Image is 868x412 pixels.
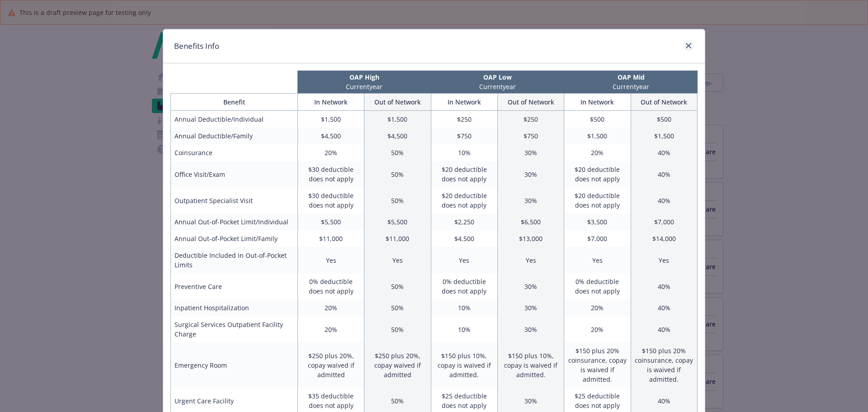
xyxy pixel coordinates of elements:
td: 50% [364,299,431,316]
td: $750 [431,128,497,144]
td: $250 [497,111,564,128]
p: Current year [299,82,429,91]
td: $30 deductible does not apply [297,161,364,187]
td: $11,000 [364,230,431,247]
td: $20 deductible does not apply [564,161,631,187]
td: 20% [297,144,364,161]
td: 0% deductible does not apply [297,273,364,299]
td: $4,500 [431,230,497,247]
td: Yes [431,247,497,273]
td: 30% [497,161,564,187]
td: $1,500 [631,128,697,144]
p: Current year [433,82,562,91]
p: OAP Mid [566,72,696,82]
td: $20 deductible does not apply [564,187,631,213]
td: 20% [564,144,631,161]
td: 50% [364,161,431,187]
td: 20% [297,299,364,316]
th: Benefit [171,94,298,111]
td: 50% [364,273,431,299]
td: $4,500 [297,128,364,144]
th: In Network [297,94,364,111]
td: 30% [497,273,564,299]
td: $500 [564,111,631,128]
td: Emergency Room [171,342,298,388]
td: 0% deductible does not apply [564,273,631,299]
td: $250 plus 20%, copay waived if admitted [297,342,364,388]
td: Yes [364,247,431,273]
td: Inpatient Hospitalization [171,299,298,316]
td: 0% deductible does not apply [431,273,497,299]
td: $13,000 [497,230,564,247]
td: $250 [431,111,497,128]
td: $7,000 [564,230,631,247]
h1: Benefits Info [174,40,219,52]
td: 40% [631,161,697,187]
td: 40% [631,273,697,299]
td: 40% [631,316,697,342]
td: $750 [497,128,564,144]
td: $4,500 [364,128,431,144]
td: $5,500 [297,213,364,230]
td: $500 [631,111,697,128]
td: 50% [364,316,431,342]
td: Annual Deductible/Individual [171,111,298,128]
td: Preventive Care [171,273,298,299]
th: Out of Network [364,94,431,111]
td: $3,500 [564,213,631,230]
td: 40% [631,299,697,316]
td: Office Visit/Exam [171,161,298,187]
td: 20% [564,316,631,342]
td: 20% [297,316,364,342]
td: 10% [431,144,497,161]
td: $20 deductible does not apply [431,187,497,213]
td: 10% [431,316,497,342]
td: Yes [497,247,564,273]
td: $1,500 [564,128,631,144]
p: OAP Low [433,72,562,82]
td: 50% [364,187,431,213]
td: $1,500 [297,111,364,128]
td: $30 deductible does not apply [297,187,364,213]
td: Deductible Included in Out-of-Pocket Limits [171,247,298,273]
td: 30% [497,316,564,342]
td: $5,500 [364,213,431,230]
th: In Network [431,94,497,111]
td: Annual Out-of-Pocket Limit/Family [171,230,298,247]
td: Coinsurance [171,144,298,161]
td: 10% [431,299,497,316]
td: 30% [497,299,564,316]
td: $7,000 [631,213,697,230]
p: Current year [566,82,696,91]
td: Outpatient Specialist Visit [171,187,298,213]
a: close [683,40,694,51]
td: Yes [631,247,697,273]
th: Out of Network [631,94,697,111]
p: OAP High [299,72,429,82]
td: Annual Deductible/Family [171,128,298,144]
td: Surgical Services Outpatient Facility Charge [171,316,298,342]
td: $150 plus 10%, copay is waived if admitted. [497,342,564,388]
td: $150 plus 10%, copay is waived if admitted. [431,342,497,388]
td: $1,500 [364,111,431,128]
td: 40% [631,187,697,213]
td: $150 plus 20% coinsurance, copay is waived if admitted. [564,342,631,388]
td: $150 plus 20% coinsurance, copay is waived if admitted. [631,342,697,388]
th: In Network [564,94,631,111]
td: Annual Out-of-Pocket Limit/Individual [171,213,298,230]
td: $14,000 [631,230,697,247]
td: $2,250 [431,213,497,230]
td: $11,000 [297,230,364,247]
td: 20% [564,299,631,316]
td: $6,500 [497,213,564,230]
td: 30% [497,144,564,161]
td: Yes [297,247,364,273]
td: 50% [364,144,431,161]
td: 40% [631,144,697,161]
th: Out of Network [497,94,564,111]
td: $20 deductible does not apply [431,161,497,187]
td: Yes [564,247,631,273]
td: 30% [497,187,564,213]
td: $250 plus 20%, copay waived if admitted [364,342,431,388]
th: intentionally left blank [170,71,297,93]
